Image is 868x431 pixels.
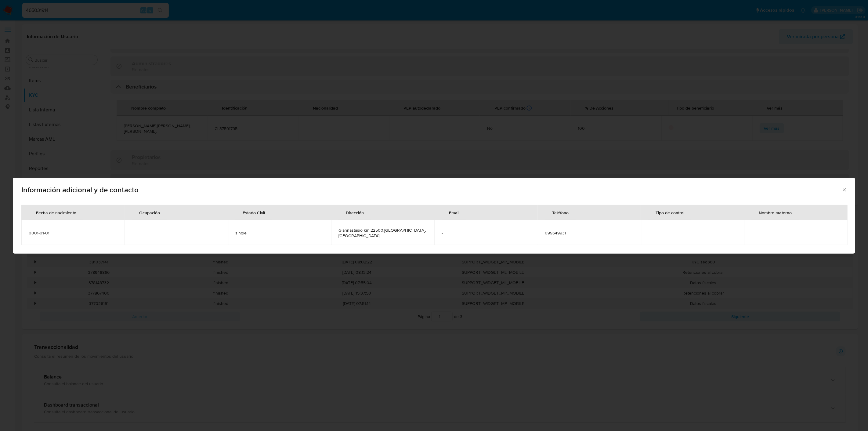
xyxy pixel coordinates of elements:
div: Nombre materno [751,205,799,220]
div: Ocupación [132,205,167,220]
div: Dirección [338,205,371,220]
div: Email [442,205,467,220]
span: single [235,230,324,236]
div: Fecha de nacimiento [29,205,84,220]
div: Teléfono [545,205,576,220]
span: 099549931 [545,230,634,236]
span: Información adicional y de contacto [21,186,841,194]
div: Estado Civil [235,205,272,220]
span: 0001-01-01 [29,230,117,236]
div: Tipo de control [648,205,692,220]
button: Cerrar [841,187,847,192]
span: Giannastasio km 22500,[GEOGRAPHIC_DATA],[GEOGRAPHIC_DATA] [338,227,427,238]
span: - [442,230,530,236]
